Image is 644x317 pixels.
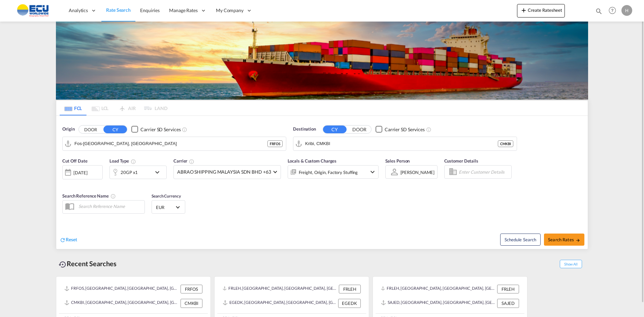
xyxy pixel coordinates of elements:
[60,237,66,243] md-icon: icon-refresh
[103,126,127,133] button: CY
[497,299,519,308] div: SAJED
[338,299,361,308] div: EGEDK
[140,126,181,133] div: Carrier SD Services
[64,299,179,308] div: CMKBI, Kribi, Cameroon, Central Africa, Africa
[152,193,181,199] span: Search Currency
[60,236,77,244] div: icon-refreshReset
[181,299,202,308] div: CMKBI
[560,260,582,268] span: Show All
[109,158,136,164] span: Load Type
[181,285,202,293] div: FRFOS
[497,285,519,293] div: FRLEH
[595,7,603,15] md-icon: icon-magnify
[56,256,119,271] div: Recent Searches
[131,126,181,133] md-checkbox: Checkbox No Ink
[75,201,144,211] input: Search Reference Name
[323,126,347,133] button: CY
[62,193,116,199] span: Search Reference Name
[426,127,431,132] md-icon: Unchecked: Search for CY (Container Yard) services for all selected carriers.Checked : Search for...
[520,6,528,14] md-icon: icon-plus 400-fg
[79,126,102,133] button: DOOR
[182,127,187,132] md-icon: Unchecked: Search for CY (Container Yard) services for all selected carriers.Checked : Search for...
[121,168,138,177] div: 20GP x1
[189,159,194,164] md-icon: The selected Trucker/Carrierwill be displayed in the rate results If the rates are from another f...
[73,170,87,176] div: [DATE]
[64,285,179,293] div: FRFOS, Fos-sur-Mer, France, Western Europe, Europe
[177,169,271,175] span: ABRAO SHIPPING MALAYSIA SDN BHD +63
[10,3,56,18] img: 6cccb1402a9411edb762cf9624ab9cda.png
[56,22,588,100] img: LCL+%26+FCL+BACKGROUND.png
[66,237,77,242] span: Reset
[63,137,286,150] md-input-container: Fos-sur-Mer, FRFOS
[223,285,337,293] div: FRLEH, Le Havre, France, Western Europe, Europe
[131,159,136,164] md-icon: icon-information-outline
[109,166,167,179] div: 20GP x1icon-chevron-down
[305,139,498,149] input: Search by Port
[444,158,478,164] span: Customer Details
[348,126,371,133] button: DOOR
[400,170,435,175] div: [PERSON_NAME]
[155,202,182,212] md-select: Select Currency: € EUREuro
[288,158,337,164] span: Locals & Custom Charges
[59,260,67,269] md-icon: icon-backup-restore
[267,140,283,147] div: FRFOS
[62,158,88,164] span: Cut Off Date
[106,7,131,13] span: Rate Search
[60,101,87,115] md-tab-item: FCL
[169,7,198,14] span: Manage Rates
[385,158,410,164] span: Sales Person
[368,168,377,176] md-icon: icon-chevron-down
[621,5,632,16] div: H
[517,4,565,17] button: icon-plus 400-fgCreate Ratesheet
[110,193,116,199] md-icon: Your search will be saved by the below given name
[216,7,244,14] span: My Company
[69,7,88,14] span: Analytics
[400,167,436,177] md-select: Sales Person: Hippolyte Sainton
[576,238,580,243] md-icon: icon-arrow-right
[381,285,495,293] div: FRLEH, Le Havre, France, Western Europe, Europe
[62,179,67,188] md-datepicker: Select
[595,7,603,17] div: icon-magnify
[548,237,580,242] span: Search Rates
[140,7,160,13] span: Enquiries
[381,299,495,308] div: SAJED, Jeddah, Saudi Arabia, Middle East, Middle East
[223,299,336,308] div: EGEDK, El Dekheila, Egypt, Northern Africa, Africa
[459,167,509,177] input: Enter Customer Details
[293,137,517,150] md-input-container: Kribi, CMKBI
[156,204,175,210] span: EUR
[153,168,165,176] md-icon: icon-chevron-down
[56,116,588,249] div: Origin DOOR CY Checkbox No InkUnchecked: Search for CY (Container Yard) services for all selected...
[62,165,103,179] div: [DATE]
[607,5,621,17] div: Help
[293,126,316,133] span: Destination
[288,165,379,179] div: Freight Origin Factory Stuffingicon-chevron-down
[173,158,194,164] span: Carrier
[385,126,425,133] div: Carrier SD Services
[62,126,74,133] span: Origin
[299,168,358,177] div: Freight Origin Factory Stuffing
[544,234,584,246] button: Search Ratesicon-arrow-right
[376,126,425,133] md-checkbox: Checkbox No Ink
[607,5,618,16] span: Help
[60,101,167,115] md-pagination-wrapper: Use the left and right arrow keys to navigate between tabs
[498,140,513,147] div: CMKBI
[500,234,541,246] button: Note: By default Schedule search will only considerorigin ports, destination ports and cut off da...
[339,285,361,293] div: FRLEH
[74,139,267,149] input: Search by Port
